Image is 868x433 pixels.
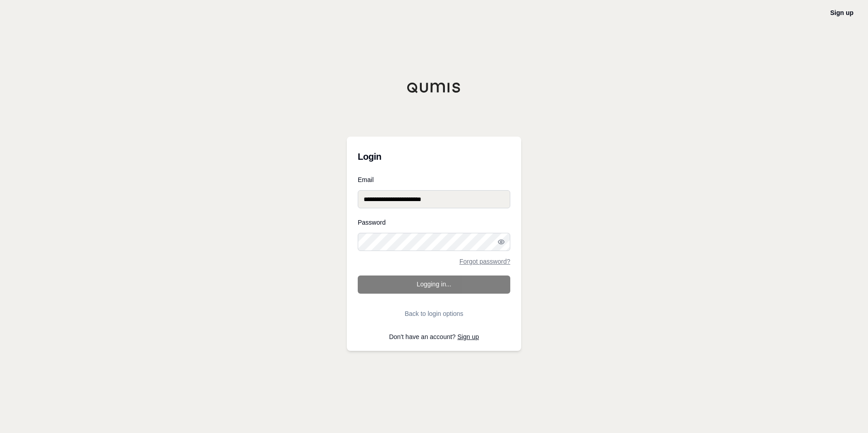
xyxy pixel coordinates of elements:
[830,9,853,16] a: Sign up
[358,177,510,183] label: Email
[358,305,510,323] button: Back to login options
[458,333,479,340] a: Sign up
[459,258,510,265] a: Forgot password?
[407,82,461,93] img: Qumis
[358,148,510,166] h3: Login
[358,334,510,340] p: Don't have an account?
[358,219,510,226] label: Password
